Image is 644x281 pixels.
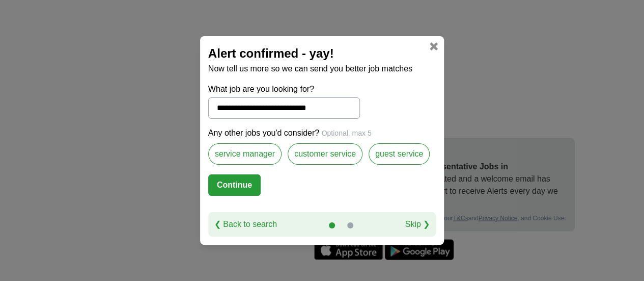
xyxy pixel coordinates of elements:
[208,143,282,165] label: service manager
[214,218,277,231] a: ❮ Back to search
[208,83,360,95] label: What job are you looking for?
[208,174,261,196] button: Continue
[369,143,430,165] label: guest service
[208,127,436,139] p: Any other jobs you'd consider?
[288,143,362,165] label: customer service
[208,63,436,75] p: Now tell us more so we can send you better job matches
[322,129,372,137] span: Optional, max 5
[405,218,430,231] a: Skip ❯
[208,44,436,63] h2: Alert confirmed - yay!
